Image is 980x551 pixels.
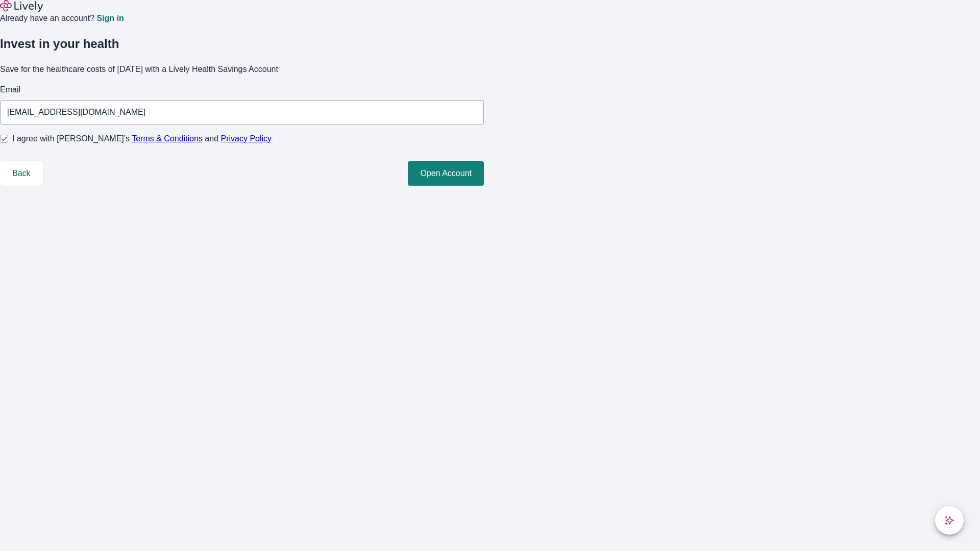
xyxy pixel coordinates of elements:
a: Sign in [96,14,124,22]
svg: Lively AI Assistant [944,515,954,525]
button: chat [935,506,964,535]
button: Open Account [408,161,484,186]
span: I agree with [PERSON_NAME]’s and [12,133,272,145]
a: Privacy Policy [221,134,272,143]
a: Terms & Conditions [132,134,203,143]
